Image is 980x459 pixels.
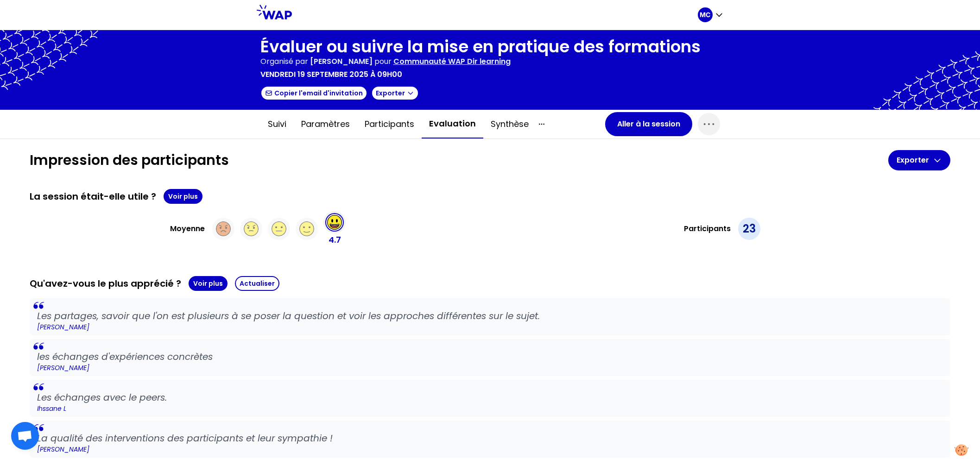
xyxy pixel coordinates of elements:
div: La session était-elle utile ? [30,189,950,204]
div: Ouvrir le chat [11,422,39,450]
button: Copier l'email d'invitation [260,86,367,101]
button: Actualiser [235,276,279,291]
p: les échanges d'expériences concrètes [37,350,943,363]
p: 4.7 [329,233,341,246]
p: [PERSON_NAME] [37,322,943,332]
h1: Impression des participants [30,152,888,169]
p: Communauté WAP Dir learning [393,56,511,67]
p: MC [700,10,710,19]
button: Voir plus [164,189,202,204]
p: Les partages, savoir que l'on est plusieurs à se poser la question et voir les approches différen... [37,309,943,322]
div: Qu'avez-vous le plus apprécié ? [30,276,950,291]
h3: Participants [684,223,731,234]
p: Les échanges avec le peers. [37,391,943,404]
button: Voir plus [189,276,228,291]
button: Evaluation [422,110,483,138]
h3: Moyenne [170,223,205,234]
p: pour [374,56,392,67]
button: Suivi [260,110,294,138]
button: Participants [357,110,422,138]
button: Paramètres [294,110,357,138]
p: Organisé par [260,56,308,67]
button: Exporter [888,150,950,170]
p: [PERSON_NAME] [37,363,943,372]
button: Exporter [371,86,419,101]
p: Ihssane L [37,404,943,413]
h1: Évaluer ou suivre la mise en pratique des formations [260,38,701,56]
span: [PERSON_NAME] [310,56,373,67]
p: [PERSON_NAME] [37,445,943,454]
button: MC [698,7,724,22]
p: La qualité des interventions des participants et leur sympathie ! [37,432,943,445]
button: Synthèse [483,110,536,138]
p: 23 [743,221,756,236]
p: vendredi 19 septembre 2025 à 09h00 [260,69,402,80]
button: Aller à la session [605,112,692,136]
